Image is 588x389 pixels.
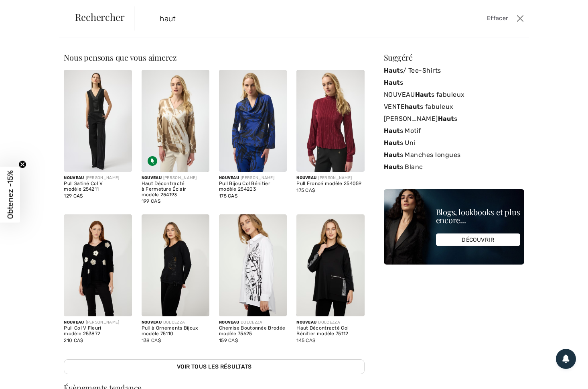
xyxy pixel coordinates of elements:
[142,181,209,198] div: Haut Décontracté à Fermeture Éclair modèle 254193
[405,103,420,110] strong: haut
[142,175,209,181] div: [PERSON_NAME]
[64,338,83,343] span: 210 CA$
[219,175,287,181] div: [PERSON_NAME]
[296,326,364,337] div: Haut Décontracté Col Bénitier modèle 75112
[64,326,132,337] div: Pull Col V Fleuri modèle 253872
[75,12,125,22] span: Rechercher
[18,160,26,168] button: Close teaser
[219,181,287,192] div: Pull Bijou Col Bénitier modèle 254203
[219,338,238,343] span: 159 CA$
[6,170,15,219] span: Obtenez -15%
[296,175,364,181] div: [PERSON_NAME]
[384,149,524,161] a: Hauts Manches longues
[64,193,83,199] span: 129 CA$
[219,320,287,326] div: DOLCEZZA
[142,320,209,326] div: DOLCEZZA
[64,320,132,326] div: [PERSON_NAME]
[154,6,424,31] input: TAPER POUR RECHERCHER
[142,338,161,343] span: 138 CA$
[296,70,364,172] img: Pull Froncé modèle 254059. Burgundy
[142,320,162,325] span: Nouveau
[64,320,84,325] span: Nouveau
[64,70,132,172] img: Pull Satiné Col V modèle 254211. Black
[384,79,400,86] strong: Haut
[219,175,239,180] span: Nouveau
[142,214,209,316] img: Pull à Ornements Bijoux modèle 75110. As sample
[415,91,431,98] strong: Haut
[219,193,237,199] span: 175 CA$
[296,320,364,326] div: DOLCEZZA
[436,208,520,224] div: Blogs, lookbooks et plus encore...
[64,214,132,316] img: Pull Col V Fleuri modèle 253872. Deep plum
[142,70,209,172] img: Haut Décontracté à Fermeture Éclair modèle 254193. Beige/off
[142,175,162,180] span: Nouveau
[384,125,524,137] a: Hauts Motif
[296,187,315,193] span: 175 CA$
[384,65,524,77] a: Hauts/ Tee-Shirts
[384,67,400,74] strong: Haut
[64,175,132,181] div: [PERSON_NAME]
[384,189,524,265] img: Blogs, lookbooks et plus encore...
[384,77,524,89] a: Hauts
[384,53,524,61] div: Suggéré
[487,14,508,23] span: Effacer
[296,338,315,343] span: 145 CA$
[384,161,524,173] a: Hauts Blanc
[219,320,239,325] span: Nouveau
[384,89,524,101] a: NOUVEAUHauts fabuleux
[384,163,400,171] strong: Haut
[148,156,157,166] img: Tissu écologique
[296,181,364,187] div: Pull Froncé modèle 254059
[438,115,454,122] strong: Haut
[436,234,520,246] div: DÉCOUVRIR
[384,101,524,113] a: VENTEhauts fabuleux
[514,12,526,25] button: Ferme
[384,137,524,149] a: Hauts Uni
[64,181,132,192] div: Pull Satiné Col V modèle 254211
[64,175,84,180] span: Nouveau
[384,113,524,125] a: [PERSON_NAME]Hauts
[219,214,287,316] img: Chemise Boutonnée Brodée modèle 75625. As sample
[296,214,364,316] img: Haut Décontracté Col Bénitier modèle 75112. As sample
[384,151,400,159] strong: Haut
[64,359,364,374] a: Voir tous les résultats
[296,320,316,325] span: Nouveau
[219,326,287,337] div: Chemise Boutonnée Brodée modèle 75625
[142,198,160,204] span: 199 CA$
[19,6,35,13] span: Chat
[219,70,287,172] img: Pull Bijou Col Bénitier modèle 254203. Black/Royal Sapphire
[64,52,177,63] span: Nous pensons que vous aimerez
[296,175,316,180] span: Nouveau
[142,326,209,337] div: Pull à Ornements Bijoux modèle 75110
[384,127,400,134] strong: Haut
[384,139,400,147] strong: Haut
